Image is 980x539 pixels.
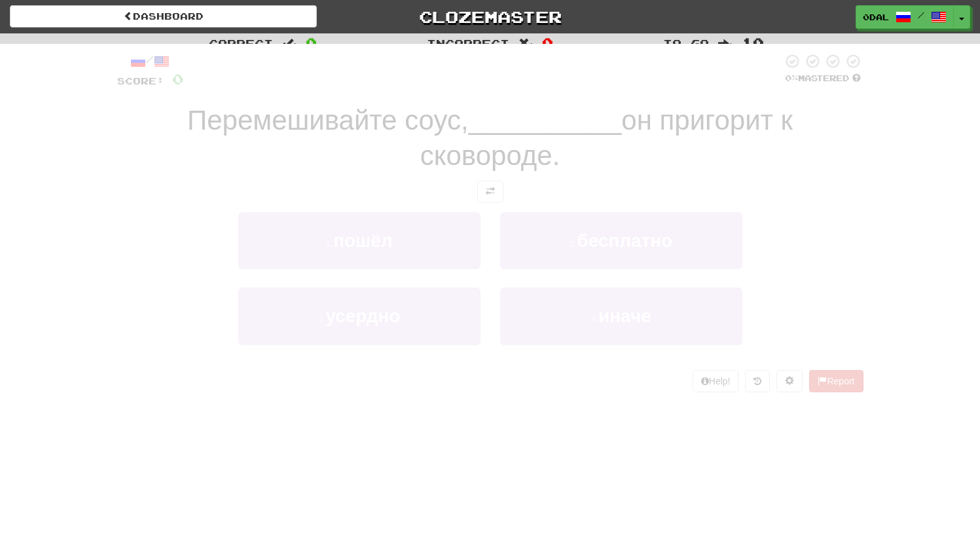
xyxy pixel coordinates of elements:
[420,105,793,172] span: он пригорит к сковороде.
[10,5,317,28] a: Dashboard
[570,238,577,249] small: 2 .
[745,370,770,392] button: Round history (alt+y)
[336,5,644,28] a: Clozemaster
[187,105,469,136] span: Перемешивайте соус,
[742,35,764,50] span: 10
[663,37,709,50] span: To go
[542,35,553,50] span: 0
[333,231,393,251] span: пошёл
[500,212,742,269] button: 2.бесплатно
[577,231,672,251] span: бесплатно
[172,71,183,87] span: 0
[718,38,733,49] span: :
[782,73,863,84] div: Mastered
[518,38,533,49] span: :
[918,10,924,20] span: /
[238,288,481,344] button: 3.усердно
[427,37,509,50] span: Incorrect
[863,11,889,23] span: 0dal
[209,37,273,50] span: Correct
[117,75,164,86] span: Score:
[318,314,326,324] small: 3 .
[598,306,651,326] span: иначе
[282,38,297,49] span: :
[693,370,739,392] button: Help!
[477,181,503,203] button: Toggle translation (alt+t)
[325,306,400,326] span: усердно
[500,288,742,344] button: 4.иначе
[325,238,333,249] small: 1 .
[238,212,481,269] button: 1.пошёл
[809,370,863,392] button: Report
[785,73,798,83] span: 0 %
[117,53,183,69] div: /
[590,314,598,324] small: 4 .
[856,5,954,29] a: 0dal /
[306,35,317,50] span: 0
[469,105,622,136] span: __________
